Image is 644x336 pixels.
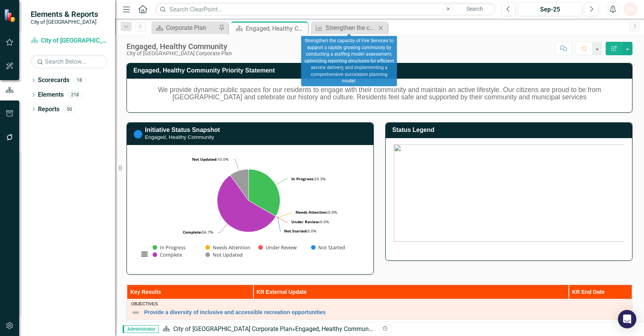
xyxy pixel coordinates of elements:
div: City of [GEOGRAPHIC_DATA] Corporate Plan [127,51,232,56]
a: Initiative Status Snapshot [145,127,220,133]
div: Engaged, Healthy Community [295,325,375,333]
div: » [163,325,374,334]
button: View chart menu, Chart [139,249,150,259]
a: City of [GEOGRAPHIC_DATA] Corporate Plan [31,36,107,45]
div: Corporate Plan [166,23,217,33]
text: In Progress [160,244,186,251]
input: Search ClearPoint... [155,3,496,16]
img: Not Started [133,130,143,139]
a: Reports [38,105,59,114]
div: Strengthen the capacity of Fire Services to support a rapidly growing community by conducting a s... [325,23,376,33]
a: Scorecards [38,76,69,85]
text: Not Started [318,244,345,251]
tspan: Not Updated: [192,156,217,162]
div: Engaged, Healthy Community [127,42,232,51]
span: Elements & Reports [31,10,98,19]
button: Show In Progress [153,244,186,251]
div: 50 [63,106,76,112]
text: 33.3% [291,176,325,181]
tspan: Under Review: [291,219,320,224]
div: Sep-25 [521,5,580,14]
div: 218 [67,92,82,98]
button: Show Complete [153,252,182,258]
a: Corporate Plan [153,23,217,33]
text: 0.0% [291,219,329,224]
button: Show Not Updated [205,252,242,258]
button: Sep-25 [518,2,582,16]
small: City of [GEOGRAPHIC_DATA] [31,19,98,25]
img: Not Defined [131,308,140,317]
button: Show Not Started [311,244,345,251]
button: Search [455,4,494,15]
path: Not Updated, 3. [231,169,249,201]
img: ClearPoint Strategy [4,8,17,22]
svg: Interactive chart [135,151,362,266]
a: Strengthen the capacity of Fire Services to support a rapidly growing community by conducting a s... [313,23,376,33]
a: Provide a diversity of inclusive and accessible recreation opportunities [144,310,628,315]
text: Complete [160,251,182,258]
div: Chart. Highcharts interactive chart. [135,151,365,266]
div: Open Intercom Messenger [618,310,636,328]
text: Needs Attention [213,244,250,251]
span: Search [467,6,483,12]
small: Engaged, Healthy Community [145,134,214,140]
div: Objectives [131,301,628,306]
path: Complete, 17. [217,176,275,232]
text: Under Review [266,244,297,251]
button: PS [624,2,637,16]
div: Engaged, Healthy Community [246,24,306,33]
input: Search Below... [31,55,107,68]
text: 0.0% [296,209,337,215]
tspan: In Progress: [291,176,314,181]
a: City of [GEOGRAPHIC_DATA] Corporate Plan [173,325,292,333]
tspan: Not Started: [284,228,307,234]
a: Elements [38,91,64,99]
text: 10.0% [192,156,228,162]
button: Show Needs Attention [205,244,250,251]
button: Show Under Review [258,244,298,251]
h3: Status Legend [392,127,628,133]
h3: Engaged, Healthy Community Priority Statement [133,67,628,74]
td: Double-Click to Edit Right Click for Context Menu [127,299,632,320]
div: Strengthen the capacity of Fire Services to support a rapidly growing community by conducting a s... [301,36,397,86]
h5: We provide dynamic public spaces for our residents to engage with their community and maintain an... [135,86,624,101]
text: Not Updated [213,251,243,258]
text: 56.7% [183,229,213,235]
text: 0.0% [284,228,316,234]
div: 18 [73,77,85,84]
span: Administrator [123,325,159,333]
tspan: Needs Attention: [296,209,328,215]
path: In Progress, 10. [248,169,280,216]
tspan: Complete: [183,229,202,235]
